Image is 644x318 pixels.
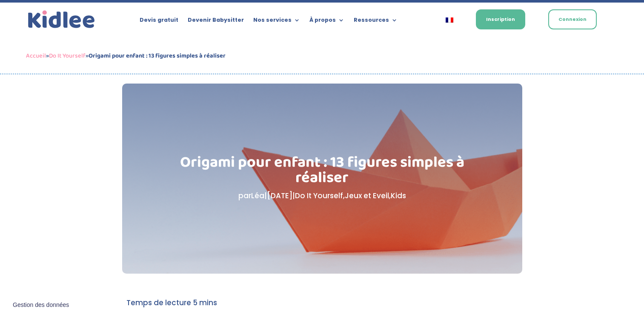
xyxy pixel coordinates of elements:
img: Français [446,17,453,23]
a: Jeux et Eveil [345,191,389,201]
a: Nos services [253,17,300,26]
a: Do It Yourself [49,51,86,61]
a: Devis gratuit [140,17,178,26]
a: Kidlee Logo [26,9,97,31]
a: Do It Yourself [295,191,343,201]
a: Léa [251,191,264,201]
a: Kids [391,191,406,201]
a: Connexion [548,9,597,29]
span: » » [26,51,226,61]
img: logo_kidlee_bleu [26,9,97,31]
a: Ressources [354,17,398,26]
a: Inscription [476,9,525,29]
a: Accueil [26,51,46,61]
a: À propos [309,17,344,26]
a: Devenir Babysitter [188,17,244,26]
span: [DATE] [267,191,292,201]
p: par | | , , [165,190,479,202]
button: Gestion des données [8,296,74,314]
span: Gestion des données [13,301,69,309]
strong: Origami pour enfant : 13 figures simples à réaliser [89,51,226,61]
h1: Origami pour enfant : 13 figures simples à réaliser [165,155,479,190]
